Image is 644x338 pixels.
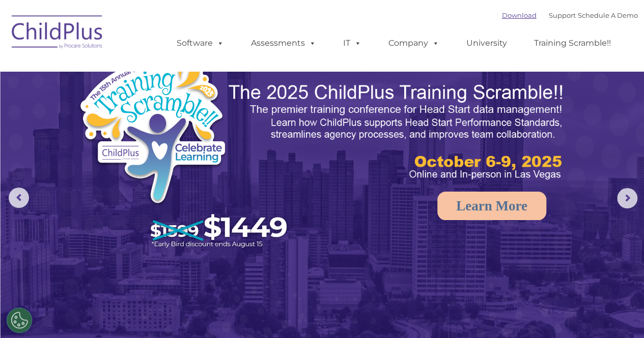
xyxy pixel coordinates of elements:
font: | [502,11,638,19]
a: Training Scramble!! [524,33,621,53]
a: Learn More [437,192,546,220]
a: Download [502,11,537,19]
a: Schedule A Demo [578,11,638,19]
img: ChildPlus by Procare Solutions [7,8,108,59]
button: Cookies Settings [7,308,32,333]
span: Phone number [142,109,185,116]
a: IT [333,33,372,53]
a: Company [378,33,450,53]
a: Support [549,11,576,19]
a: Assessments [241,33,326,53]
iframe: Chat Widget [478,228,644,338]
a: Software [166,33,234,53]
span: Last name [142,67,173,75]
a: University [456,33,517,53]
